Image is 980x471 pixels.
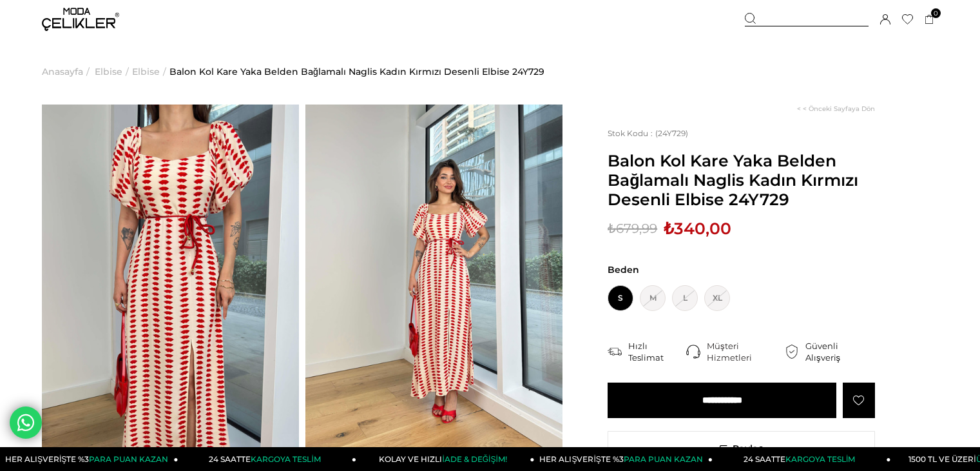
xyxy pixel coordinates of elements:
[624,454,703,464] span: PARA PUAN KAZAN
[925,15,934,25] a: 0
[251,454,320,464] span: KARGOYA TESLİM
[169,39,544,105] a: Balon Kol Kare Yaka Belden Bağlamalı Naglis Kadın Kırmızı Desenli Elbise 24Y729
[95,39,132,105] li: >
[672,285,698,311] span: L
[640,285,666,311] span: M
[535,447,713,471] a: HER ALIŞVERİŞTE %3PARA PUAN KAZAN
[843,383,875,418] a: Favorilere Ekle
[686,345,700,359] img: call-center.png
[704,285,730,311] span: XL
[608,219,657,238] span: ₺679,99
[664,219,731,238] span: ₺340,00
[132,39,169,105] li: >
[42,8,119,31] img: logo
[42,39,93,105] li: >
[95,39,122,105] a: Elbise
[132,39,160,105] a: Elbise
[785,345,799,359] img: security.png
[931,8,941,18] span: 0
[805,340,875,363] div: Güvenli Alışveriş
[356,447,535,471] a: KOLAY VE HIZLIİADE & DEĞİŞİM!
[713,447,891,471] a: 24 SAATTEKARGOYA TESLİM
[608,264,875,276] span: Beden
[178,447,357,471] a: 24 SAATTEKARGOYA TESLİM
[707,340,785,363] div: Müşteri Hizmetleri
[785,454,855,464] span: KARGOYA TESLİM
[608,345,622,359] img: shipping.png
[608,285,633,311] span: S
[608,151,875,209] span: Balon Kol Kare Yaka Belden Bağlamalı Naglis Kadın Kırmızı Desenli Elbise 24Y729
[42,39,83,105] a: Anasayfa
[89,454,168,464] span: PARA PUAN KAZAN
[608,128,688,138] span: (24Y729)
[442,454,506,464] span: İADE & DEĞİŞİM!
[608,432,874,466] span: Paylaş
[608,128,655,138] span: Stok Kodu
[42,105,299,448] img: Naglis Elbise 24Y729
[305,105,562,448] img: Naglis Elbise 24Y729
[797,105,875,113] a: < < Önceki Sayfaya Dön
[628,340,686,363] div: Hızlı Teslimat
